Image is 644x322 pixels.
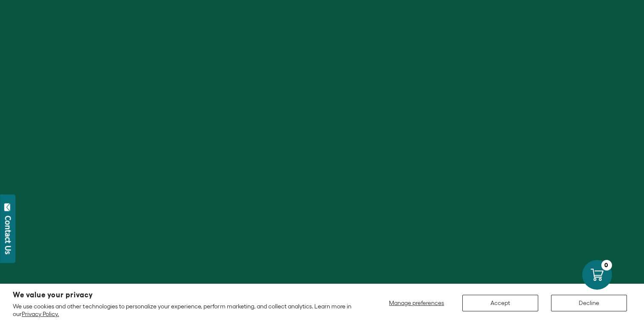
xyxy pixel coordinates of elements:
[22,311,59,317] a: Privacy Policy.
[601,260,612,271] div: 0
[551,295,627,311] button: Decline
[389,299,444,306] span: Manage preferences
[4,216,12,254] div: Contact Us
[13,291,353,299] h2: We value your privacy
[384,295,450,311] button: Manage preferences
[462,295,538,311] button: Accept
[13,302,353,318] p: We use cookies and other technologies to personalize your experience, perform marketing, and coll...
